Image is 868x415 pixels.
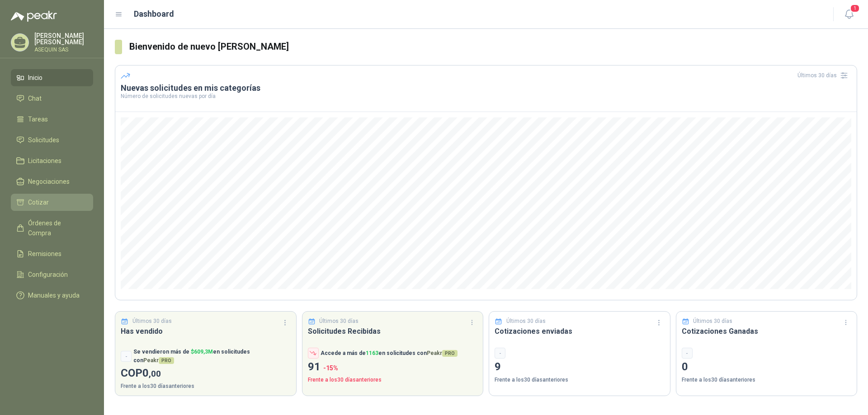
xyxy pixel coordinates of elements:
a: Negociaciones [11,173,93,190]
p: Últimos 30 días [506,317,546,326]
span: Remisiones [28,249,61,259]
span: PRO [159,357,174,364]
a: Tareas [11,111,93,128]
a: Manuales y ayuda [11,287,93,304]
div: Últimos 30 días [797,68,851,83]
span: Cotizar [28,197,49,207]
a: Órdenes de Compra [11,214,93,242]
p: Accede a más de en solicitudes con [321,349,458,358]
p: Frente a los 30 días anteriores [682,376,852,384]
span: Configuración [28,270,68,280]
span: $ 609,3M [191,349,213,355]
span: 1163 [366,350,378,356]
p: Se vendieron más de en solicitudes con [133,348,291,365]
a: Cotizar [11,194,93,211]
p: Frente a los 30 días anteriores [121,382,291,391]
h3: Cotizaciones Ganadas [682,326,852,337]
span: Tareas [28,114,48,124]
span: Negociaciones [28,177,70,187]
p: COP [121,365,291,382]
span: ,00 [149,368,161,379]
div: - [121,351,132,362]
h3: Has vendido [121,326,291,337]
a: Solicitudes [11,131,93,149]
div: - [682,348,693,359]
h3: Bienvenido de nuevo [PERSON_NAME] [129,40,857,54]
span: 1 [850,4,860,13]
p: Frente a los 30 días anteriores [308,376,478,384]
span: Órdenes de Compra [28,218,85,238]
a: Remisiones [11,245,93,262]
span: PRO [442,350,458,357]
p: Últimos 30 días [319,317,359,326]
a: Configuración [11,266,93,283]
h3: Nuevas solicitudes en mis categorías [121,83,851,93]
p: 0 [682,359,852,376]
a: Inicio [11,69,93,86]
p: ASEQUIN SAS [34,47,93,52]
a: Licitaciones [11,152,93,169]
p: Últimos 30 días [132,317,172,326]
span: Licitaciones [28,156,61,166]
span: Peakr [143,357,174,364]
button: 1 [841,6,857,23]
h1: Dashboard [134,8,174,20]
span: Manuales y ayuda [28,290,80,300]
p: 9 [495,359,665,376]
p: [PERSON_NAME] [PERSON_NAME] [34,33,93,45]
span: Solicitudes [28,135,59,145]
span: Peakr [427,350,458,356]
p: 91 [308,359,478,376]
h3: Cotizaciones enviadas [495,326,665,337]
p: Frente a los 30 días anteriores [495,376,665,384]
p: Número de solicitudes nuevas por día [121,93,851,99]
a: Chat [11,90,93,107]
span: Chat [28,93,42,103]
span: Inicio [28,73,42,83]
img: Logo peakr [11,11,57,22]
h3: Solicitudes Recibidas [308,326,478,337]
p: Últimos 30 días [693,317,732,326]
div: - [495,348,505,359]
span: -15 % [323,364,338,372]
span: 0 [142,367,161,379]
